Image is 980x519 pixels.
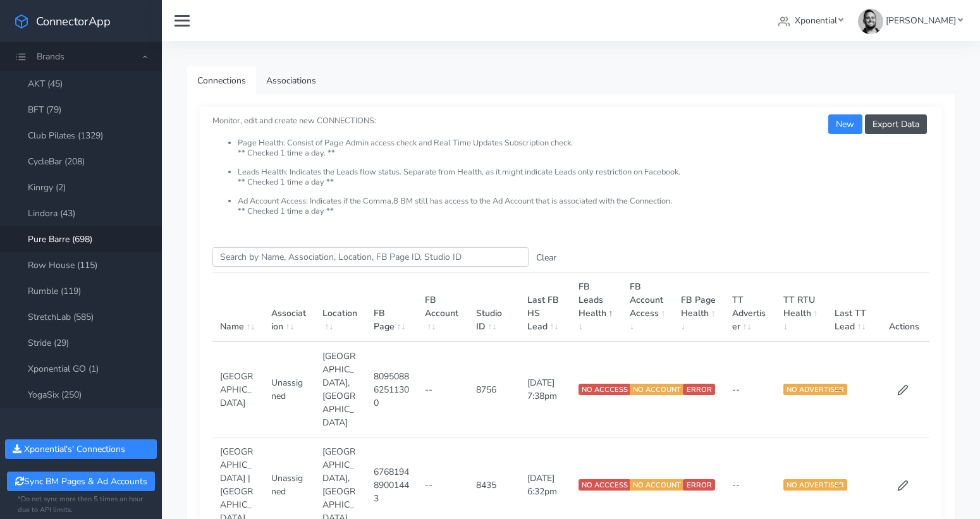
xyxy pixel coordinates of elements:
td: -- [827,341,878,437]
th: FB Page Health [673,272,725,342]
th: Association [264,272,315,342]
img: James Carr [858,9,883,34]
td: -- [417,341,469,437]
td: 8756 [469,341,520,437]
th: FB Account Access [622,272,673,342]
button: New [828,114,862,134]
span: NO ACCCESS [579,479,631,491]
button: Sync BM Pages & Ad Accounts [7,472,154,491]
th: Location [315,272,366,342]
th: Last TT Lead [827,272,878,342]
input: enter text you want to search [212,247,529,267]
th: Studio ID [469,272,520,342]
th: Last FB HS Lead [520,272,571,342]
a: Associations [256,66,326,95]
th: FB Page [366,272,417,342]
span: NO ADVERTISER [783,384,847,395]
th: FB Account [417,272,469,342]
button: Xponential's' Connections [5,439,157,459]
span: ERROR [683,479,714,491]
span: NO ACCOUNT [630,384,684,395]
th: TT Advertiser [725,272,776,342]
button: Export Data [865,114,927,134]
th: TT RTU Health [776,272,827,342]
span: ERROR [683,384,714,395]
a: Xponential [773,9,848,32]
span: [PERSON_NAME] [886,15,956,27]
td: Unassigned [264,341,315,437]
th: FB Leads Health [571,272,622,342]
th: Name [212,272,264,342]
td: [DATE] 7:38pm [520,341,571,437]
td: [GEOGRAPHIC_DATA] [212,341,264,437]
a: [PERSON_NAME] [853,9,967,32]
span: Brands [37,51,64,63]
button: Clear [529,248,564,267]
span: Xponential [795,15,837,27]
li: Leads Health: Indicates the Leads flow status. Separate from Health, as it might indicate Leads o... [238,168,929,197]
span: NO ACCCESS [579,384,631,395]
span: NO ADVERTISER [783,479,847,491]
small: Monitor, edit and create new CONNECTIONS: [212,105,929,216]
li: Page Health: Consist of Page Admin access check and Real Time Updates Subscription check. ** Chec... [238,138,929,168]
td: [GEOGRAPHIC_DATA],[GEOGRAPHIC_DATA] [315,341,366,437]
li: Ad Account Access: Indicates if the Comma,8 BM still has access to the Ad Account that is associa... [238,197,929,216]
span: ConnectorApp [36,13,111,29]
small: *Do not sync more then 5 times an hour due to API limits. [18,494,144,516]
td: -- [725,341,776,437]
a: Connections [187,66,256,95]
th: Actions [878,272,929,342]
span: NO ACCOUNT [630,479,684,491]
td: 809508862511300 [366,341,417,437]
